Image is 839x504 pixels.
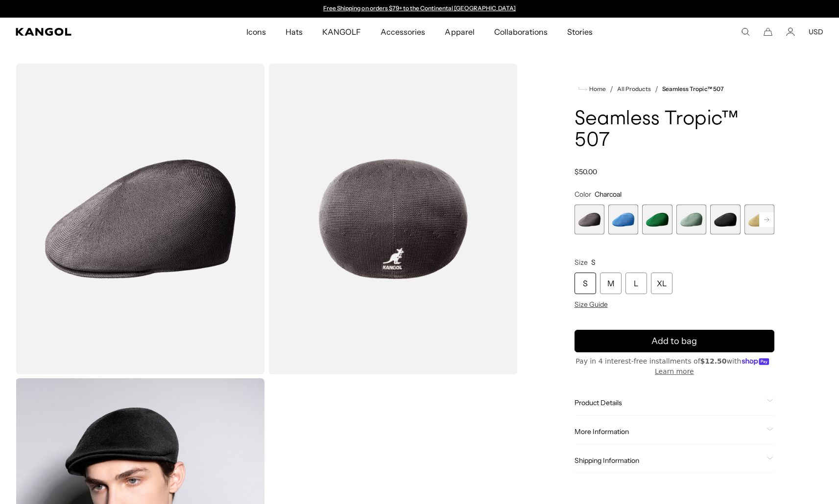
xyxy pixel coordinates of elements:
div: L [625,273,647,294]
span: Shipping Information [575,456,763,465]
span: Accessories [381,18,425,46]
span: Hats [286,18,303,46]
div: S [575,273,596,294]
button: Add to bag [575,330,774,352]
nav: breadcrumbs [575,83,774,95]
span: Charcoal [595,190,622,199]
a: Icons [237,18,276,46]
span: S [591,258,596,267]
span: Icons [246,18,266,46]
div: M [600,273,622,294]
span: More Information [575,427,763,436]
div: 1 of 2 [319,5,521,13]
a: Free Shipping on orders $79+ to the Continental [GEOGRAPHIC_DATA] [323,4,516,12]
span: Home [587,86,606,92]
a: Apparel [435,18,484,46]
a: Home [578,85,606,93]
a: Kangol [16,28,163,36]
a: Account [786,27,795,36]
span: KANGOLF [322,18,361,46]
span: Size Guide [575,300,608,309]
span: Color [575,190,591,199]
div: 1 of 12 [575,205,604,234]
div: 2 of 12 [608,205,638,234]
div: 5 of 12 [710,205,740,234]
a: Seamless Tropic™ 507 [662,86,724,92]
li: / [606,83,613,95]
summary: Search here [741,27,750,36]
span: Add to bag [651,335,697,348]
button: USD [809,27,823,36]
div: 6 of 12 [744,205,774,234]
a: Accessories [371,18,435,46]
a: Stories [557,18,602,46]
a: Hats [276,18,312,46]
li: / [651,83,658,95]
a: KANGOLF [312,18,371,46]
label: Black [710,205,740,234]
span: Size [575,258,588,267]
div: XL [651,273,672,294]
span: Product Details [575,398,763,407]
a: Collaborations [484,18,557,46]
div: 4 of 12 [676,205,706,234]
label: Surf [608,205,638,234]
div: 3 of 12 [642,205,672,234]
span: Apparel [445,18,474,46]
button: Cart [764,27,772,36]
div: Announcement [319,5,521,13]
label: Beige [744,205,774,234]
span: $50.00 [575,167,597,176]
h1: Seamless Tropic™ 507 [575,109,774,152]
span: Stories [567,18,593,46]
slideshow-component: Announcement bar [319,5,521,13]
label: SAGE GREEN [676,205,706,234]
span: Collaborations [494,18,548,46]
img: color-charcoal [16,64,264,374]
label: Charcoal [575,205,604,234]
label: Turf Green [642,205,672,234]
a: All Products [617,86,651,92]
img: color-charcoal [268,64,517,374]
